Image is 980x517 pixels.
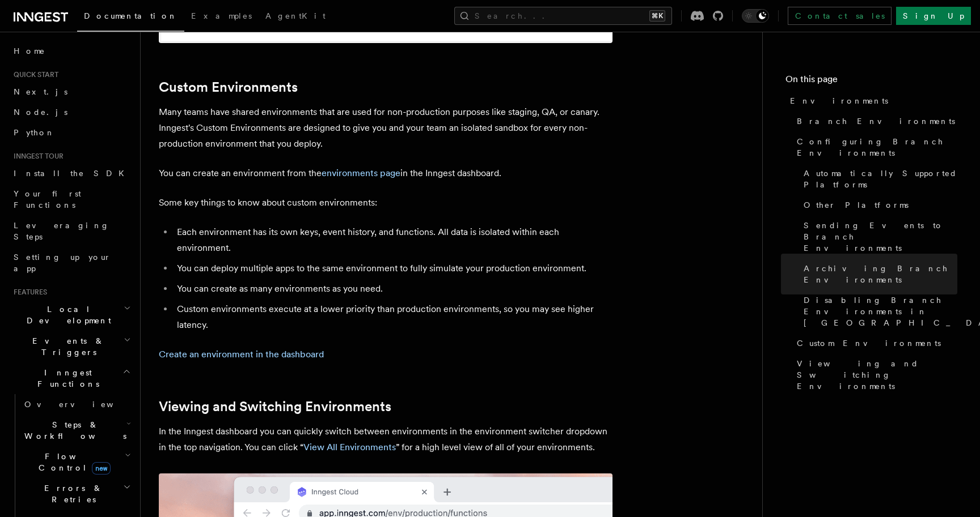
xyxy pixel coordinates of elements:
[303,442,396,452] a: View All Environments
[14,87,67,96] span: Next.js
[84,11,178,20] span: Documentation
[799,258,957,290] a: Archiving Branch Environments
[742,9,769,23] button: Toggle dark mode
[191,11,252,20] span: Examples
[174,260,612,276] li: You can deploy multiple apps to the same environment to fully simulate your production environment.
[799,215,957,258] a: Sending Events to Branch Environments
[174,281,612,297] li: You can create as many environments as you need.
[9,335,124,358] span: Events & Triggers
[9,70,58,79] span: Quick start
[9,331,133,362] button: Events & Triggers
[174,224,612,256] li: Each environment has its own keys, event history, and functions. All data is isolated within each...
[184,3,259,31] a: Examples
[797,136,957,159] span: Configuring Branch Environments
[14,128,55,137] span: Python
[159,165,612,181] p: You can create an environment from the in the Inngest dashboard.
[9,215,133,247] a: Leveraging Steps
[20,415,133,446] button: Steps & Workflows
[14,253,111,273] span: Setting up your app
[454,7,672,25] button: Search...⌘K
[9,163,133,183] a: Install the SDK
[9,288,47,297] span: Features
[649,10,665,22] kbd: ⌘K
[9,247,133,279] a: Setting up your app
[159,195,612,211] p: Some key things to know about custom environments:
[77,3,184,32] a: Documentation
[797,116,955,127] span: Branch Environments
[159,349,324,360] a: Create an environment in the dashboard
[20,419,126,442] span: Steps & Workflows
[159,399,391,415] a: Viewing and Switching Environments
[174,301,612,333] li: Custom environments execute at a lower priority than production environments, so you may see high...
[92,462,111,475] span: new
[9,362,133,394] button: Inngest Functions
[799,290,957,333] a: Disabling Branch Environments in [GEOGRAPHIC_DATA]
[804,220,957,254] span: Sending Events to Branch Environments
[9,41,133,61] a: Home
[14,45,45,57] span: Home
[14,108,67,117] span: Node.js
[159,424,612,455] p: In the Inngest dashboard you can quickly switch between environments in the environment switcher ...
[159,104,612,152] p: Many teams have shared environments that are used for non-production purposes like staging, QA, o...
[20,482,123,505] span: Errors & Retries
[14,221,109,241] span: Leveraging Steps
[804,263,957,285] span: Archiving Branch Environments
[785,91,957,111] a: Environments
[14,189,81,210] span: Your first Functions
[9,183,133,215] a: Your first Functions
[804,199,909,211] span: Other Platforms
[9,304,124,326] span: Local Development
[9,122,133,143] a: Python
[20,478,133,510] button: Errors & Retries
[799,163,957,195] a: Automatically Supported Platforms
[790,95,888,106] span: Environments
[792,111,957,131] a: Branch Environments
[799,195,957,215] a: Other Platforms
[9,299,133,331] button: Local Development
[20,394,133,415] a: Overview
[896,7,971,25] a: Sign Up
[792,131,957,163] a: Configuring Branch Environments
[20,446,133,478] button: Flow Controlnew
[9,367,122,390] span: Inngest Functions
[792,333,957,353] a: Custom Environments
[9,82,133,102] a: Next.js
[322,168,400,178] a: environments page
[9,102,133,122] a: Node.js
[159,79,298,95] a: Custom Environments
[792,353,957,396] a: Viewing and Switching Environments
[259,3,332,31] a: AgentKit
[785,72,957,91] h4: On this page
[9,152,64,161] span: Inngest tour
[804,168,957,190] span: Automatically Supported Platforms
[797,358,957,392] span: Viewing and Switching Environments
[14,169,131,178] span: Install the SDK
[24,400,141,409] span: Overview
[20,451,125,473] span: Flow Control
[797,337,941,349] span: Custom Environments
[788,7,892,25] a: Contact sales
[265,11,326,20] span: AgentKit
